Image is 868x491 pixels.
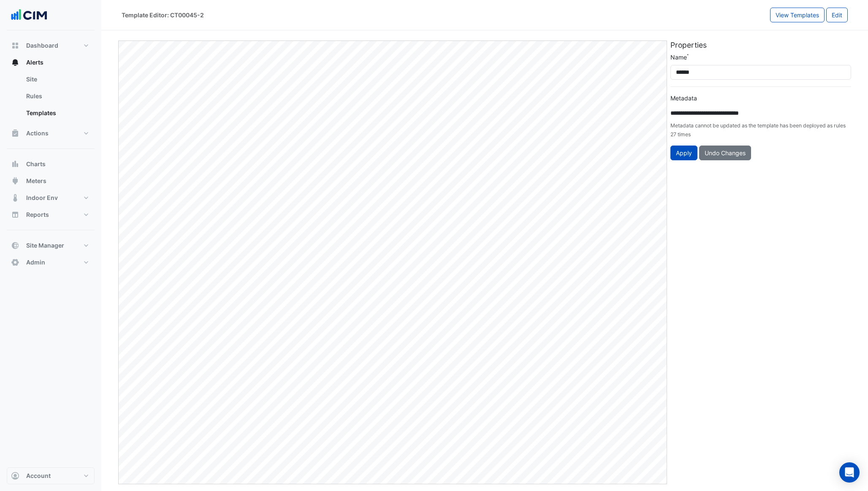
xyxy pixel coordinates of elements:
[11,210,19,219] app-icon: Reports
[11,194,19,202] app-icon: Indoor Env
[26,41,58,50] span: Dashboard
[26,58,43,67] span: Alerts
[26,241,64,250] span: Site Manager
[670,53,687,62] label: Name
[11,177,19,185] app-icon: Meters
[670,146,697,160] button: Apply
[26,194,58,202] span: Indoor Env
[26,210,49,219] span: Reports
[670,40,851,49] h5: Properties
[19,71,95,88] a: Site
[7,237,95,254] button: Site Manager
[839,462,860,483] div: Open Intercom Messenger
[26,177,46,185] span: Meters
[11,160,19,168] app-icon: Charts
[7,71,95,125] div: Alerts
[19,105,95,121] a: Templates
[26,472,51,480] span: Account
[11,41,19,50] app-icon: Dashboard
[11,258,19,267] app-icon: Admin
[7,125,95,142] button: Actions
[7,189,95,206] button: Indoor Env
[670,122,846,138] small: Metadata cannot be updated as the template has been deployed as rules 27 times
[7,156,95,173] button: Charts
[7,467,95,484] button: Account
[826,8,848,22] button: Edit
[122,11,204,19] div: Template Editor: CT00045-2
[11,129,19,138] app-icon: Actions
[7,37,95,54] button: Dashboard
[699,146,751,160] button: Undo Changes
[770,8,825,22] button: View Templates
[7,254,95,271] button: Admin
[26,258,45,267] span: Admin
[10,7,48,24] img: Company Logo
[11,241,19,250] app-icon: Site Manager
[19,88,95,105] a: Rules
[7,54,95,71] button: Alerts
[670,94,697,103] label: Metadata
[7,173,95,189] button: Meters
[7,206,95,223] button: Reports
[26,160,46,168] span: Charts
[26,129,49,138] span: Actions
[11,58,19,67] app-icon: Alerts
